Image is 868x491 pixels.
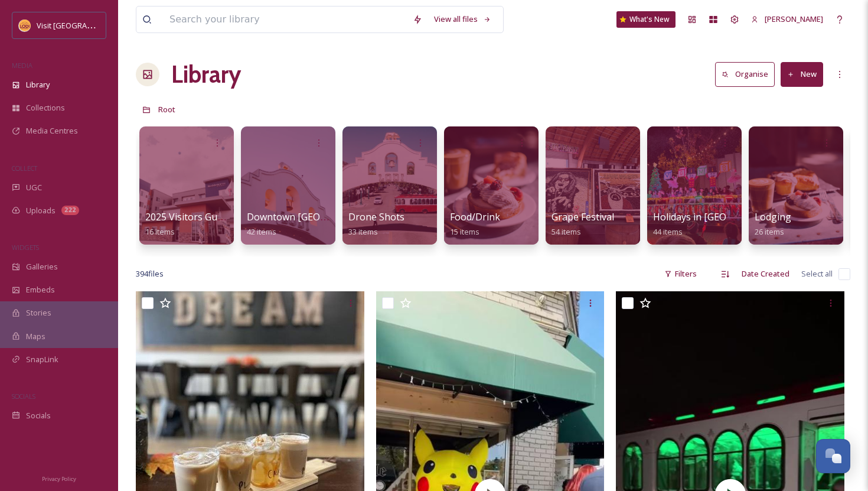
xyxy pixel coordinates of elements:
a: [PERSON_NAME] [745,8,829,31]
a: 2025 Visitors Guide16 items [145,212,230,237]
span: SOCIALS [12,392,35,401]
span: Grape Festival [552,210,614,223]
a: Root [158,102,175,116]
a: Library [171,57,241,92]
span: Holidays in [GEOGRAPHIC_DATA] [653,210,799,223]
span: SnapLink [26,354,58,365]
span: Downtown [GEOGRAPHIC_DATA] [247,210,393,223]
button: Open Chat [816,439,850,473]
span: Embeds [26,284,55,295]
span: Uploads [26,205,56,216]
div: Filters [658,262,703,285]
span: 16 items [145,226,175,237]
a: Holidays in [GEOGRAPHIC_DATA]44 items [653,212,799,237]
span: Socials [26,410,51,421]
span: Privacy Policy [42,475,76,483]
span: Lodging [755,210,791,223]
span: Food/Drink [450,210,500,223]
span: Media Centres [26,125,78,136]
span: Select all [801,268,833,279]
span: UGC [26,182,42,193]
img: Square%20Social%20Visit%20Lodi.png [19,19,31,31]
a: View all files [428,8,497,31]
a: Food/Drink15 items [450,212,500,237]
span: 15 items [450,226,479,237]
span: Collections [26,102,65,113]
span: 44 items [653,226,683,237]
span: Stories [26,307,51,318]
div: 222 [61,206,79,215]
span: Root [158,104,175,115]
span: Galleries [26,261,58,272]
a: Lodging26 items [755,212,791,237]
span: 54 items [552,226,581,237]
a: Drone Shots33 items [348,212,404,237]
input: Search your library [164,6,407,32]
a: What's New [616,11,676,28]
button: Organise [715,62,775,86]
span: COLLECT [12,164,37,173]
span: Library [26,79,50,90]
a: Privacy Policy [42,471,76,485]
span: 2025 Visitors Guide [145,210,230,223]
span: MEDIA [12,61,32,70]
span: 33 items [348,226,378,237]
span: WIDGETS [12,243,39,252]
span: Maps [26,331,45,342]
div: Date Created [736,262,795,285]
span: Visit [GEOGRAPHIC_DATA] [37,19,128,31]
button: New [781,62,823,86]
a: Organise [715,62,781,86]
span: 394 file s [136,268,164,279]
span: 26 items [755,226,784,237]
span: Drone Shots [348,210,404,223]
a: Downtown [GEOGRAPHIC_DATA]42 items [247,212,393,237]
a: Grape Festival54 items [552,212,614,237]
span: [PERSON_NAME] [765,14,823,24]
span: 42 items [247,226,276,237]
